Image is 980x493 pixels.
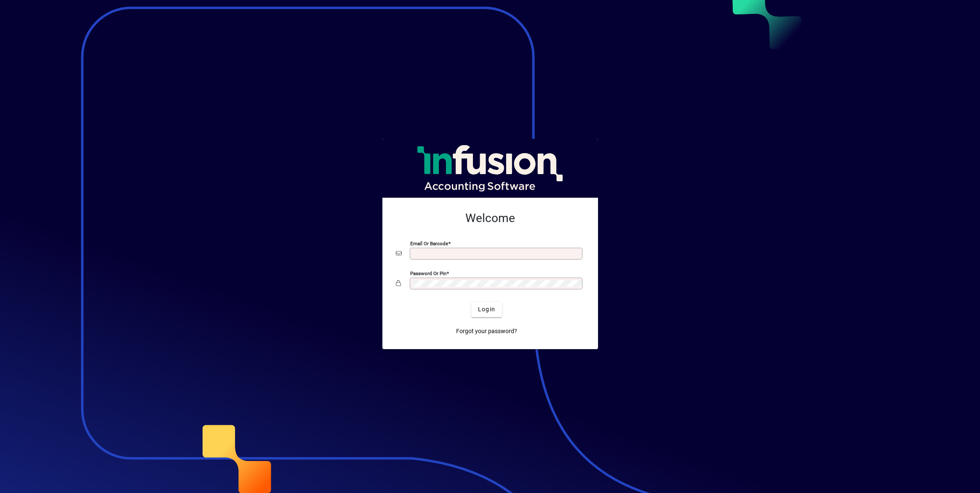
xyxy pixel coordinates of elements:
mat-label: Email or Barcode [410,240,448,246]
button: Login [471,302,502,317]
mat-label: Password or Pin [410,270,446,276]
a: Forgot your password? [453,324,521,339]
h2: Welcome [396,211,585,225]
span: Forgot your password? [456,327,517,336]
span: Login [478,305,495,314]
